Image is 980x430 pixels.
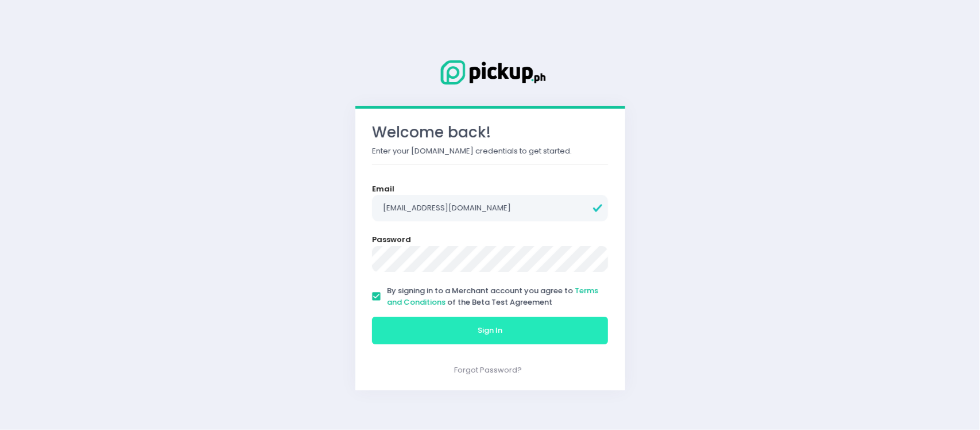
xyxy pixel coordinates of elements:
[372,124,609,141] h3: Welcome back!
[372,234,411,245] label: Password
[454,364,522,375] a: Forgot Password?
[478,325,502,336] span: Sign In
[372,145,609,157] p: Enter your [DOMAIN_NAME] credentials to get started.
[372,183,394,195] label: Email
[433,58,548,87] img: Logo
[372,317,609,344] button: Sign In
[387,285,598,308] a: Terms and Conditions
[387,285,598,308] span: By signing in to a Merchant account you agree to of the Beta Test Agreement
[372,195,609,221] input: Email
